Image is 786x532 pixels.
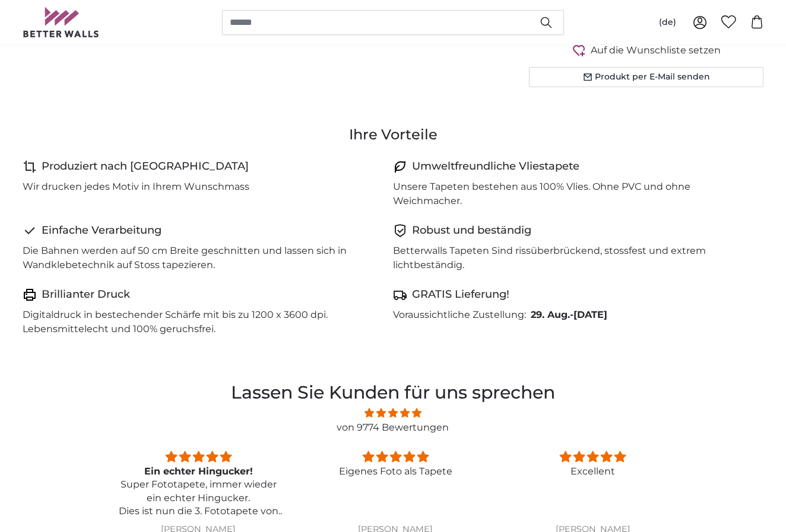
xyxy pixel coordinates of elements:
p: Digitaldruck in bestechender Schärfe mit bis zu 1200 x 3600 dpi. Lebensmittelecht und 100% geruch... [23,308,384,336]
a: von 9774 Bewertungen [337,422,449,433]
h4: Robust und beständig [412,222,531,239]
div: Ein echter Hingucker! [114,465,283,478]
h4: Einfache Verarbeitung [42,222,161,239]
b: - [531,309,607,320]
div: 5 stars [311,449,480,465]
button: Produkt per E-Mail senden [529,67,763,87]
h4: GRATIS Lieferung! [412,286,509,303]
button: (de) [649,12,686,33]
p: Excellent [509,465,677,478]
span: 4.81 stars [97,406,689,420]
button: Auf die Wunschliste setzen [529,43,763,58]
h4: Brillianter Druck [42,286,130,303]
h4: Umweltfreundliche Vliestapete [412,158,579,175]
p: Die Bahnen werden auf 50 cm Breite geschnitten und lassen sich in Wandklebetechnik auf Stoss tape... [23,244,384,272]
img: Betterwalls [23,7,100,37]
div: 5 stars [509,449,677,465]
h2: Lassen Sie Kunden für uns sprechen [97,379,689,406]
span: 29. Aug. [531,309,570,320]
p: Betterwalls Tapeten Sind rissüberbrückend, stossfest und extrem lichtbeständig. [393,244,754,272]
span: Auf die Wunschliste setzen [591,43,721,58]
span: [DATE] [573,309,607,320]
p: Super Fototapete, immer wieder ein echter Hingucker. Dies ist nun die 3. Fototapete von [PERSON_N... [114,478,283,518]
h3: Ihre Vorteile [23,125,763,144]
p: Voraussichtliche Zustellung: [393,308,526,322]
p: Wir drucken jedes Motiv in Ihrem Wunschmass [23,180,249,194]
div: 5 stars [114,449,283,465]
p: Unsere Tapeten bestehen aus 100% Vlies. Ohne PVC und ohne Weichmacher. [393,180,754,208]
h4: Produziert nach [GEOGRAPHIC_DATA] [42,158,249,175]
p: Eigenes Foto als Tapete [311,465,480,478]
